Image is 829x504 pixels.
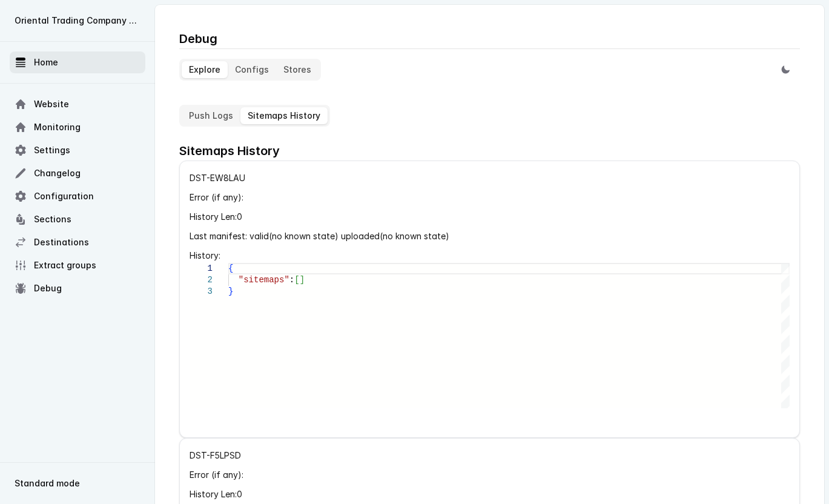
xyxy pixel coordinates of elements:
[190,468,790,482] p: Error (if any):
[190,263,213,274] div: 1
[190,229,790,244] p: Last manifest: valid( no known state ) uploaded( no known state )
[10,139,145,161] a: Settings
[294,275,299,285] span: [
[228,287,233,296] span: }
[10,51,145,73] a: Home
[190,286,213,297] div: 3
[190,190,790,205] p: Error (if any):
[182,61,228,78] button: Explore
[228,264,233,273] span: {
[190,274,213,286] div: 2
[10,231,145,253] a: Destinations
[239,275,289,285] span: "sitemaps"
[10,116,145,138] a: Monitoring
[228,61,276,78] button: Configs
[190,210,790,224] p: History Len: 0
[10,472,145,494] button: Standard mode
[10,93,145,115] a: Website
[276,61,319,78] button: Stores
[10,208,145,230] a: Sections
[300,275,305,285] span: ]
[10,254,145,276] a: Extract groups
[10,10,145,31] button: Oriental Trading Company - Primary
[179,141,800,161] h1: Sitemaps History
[10,162,145,184] a: Changelog
[240,107,328,124] button: Sitemaps History
[289,275,294,285] span: :
[182,107,240,124] button: Push Logs
[190,248,790,408] div: History:
[179,29,800,48] h1: Debug
[10,185,145,207] a: Configuration
[190,448,790,463] h2: DST-F5LPSD
[10,277,145,299] a: Debug
[190,487,790,502] p: History Len: 0
[190,171,790,185] h2: DST-EW8LAU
